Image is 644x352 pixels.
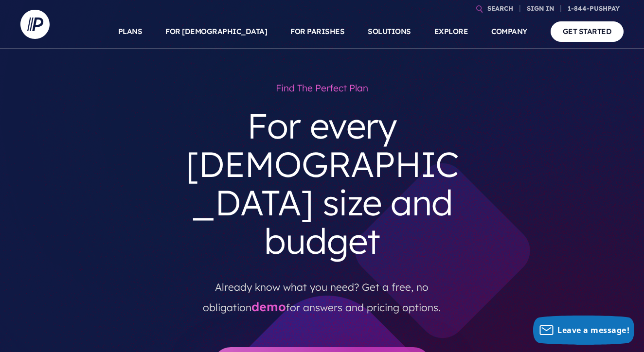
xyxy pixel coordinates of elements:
p: Already know what you need? Get a free, no obligation for answers and pricing options. [182,268,462,318]
a: GET STARTED [551,21,624,41]
a: SOLUTIONS [368,15,411,49]
a: PLANS [118,15,143,49]
a: COMPANY [491,15,527,49]
button: Leave a message! [533,316,634,345]
span: Leave a message! [557,325,629,335]
a: FOR PARISHES [290,15,344,49]
a: FOR [DEMOGRAPHIC_DATA] [165,15,267,49]
h3: For every [DEMOGRAPHIC_DATA] size and budget [175,99,469,268]
a: demo [251,299,286,314]
a: EXPLORE [434,15,468,49]
h1: Find the perfect plan [175,78,469,99]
